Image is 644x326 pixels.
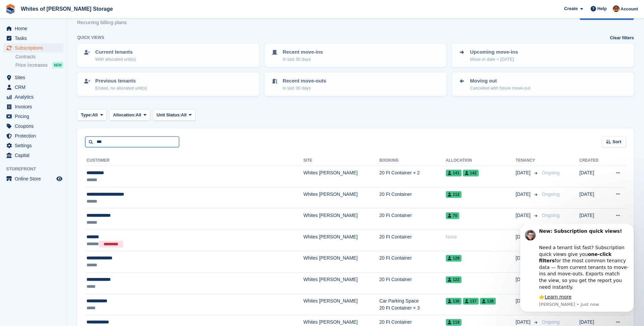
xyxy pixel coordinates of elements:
[15,24,55,33] span: Home
[283,56,323,63] p: In last 30 days
[303,273,379,294] td: Whites [PERSON_NAME]
[510,224,644,316] iframe: Intercom notifications message
[446,276,462,283] span: 122
[15,92,55,102] span: Analytics
[379,273,446,294] td: 20 Ft Container
[470,56,518,63] p: Move-in date > [DATE]
[303,187,379,209] td: Whites [PERSON_NAME]
[15,34,55,43] span: Tasks
[3,151,63,160] a: menu
[29,4,119,76] div: Message content
[303,251,379,273] td: Whites [PERSON_NAME]
[3,112,63,121] a: menu
[446,319,462,326] span: 119
[15,43,55,53] span: Subscriptions
[613,5,620,12] img: Eddie White
[265,44,446,66] a: Recent move-ins In last 30 days
[3,34,63,43] a: menu
[15,6,26,16] img: Profile image for Steven
[446,170,462,176] span: 141
[29,4,112,10] b: New: Subscription quick views!
[446,191,462,198] span: 112
[597,5,607,12] span: Help
[55,175,63,183] a: Preview store
[15,112,55,121] span: Pricing
[542,192,559,197] span: Ongoing
[612,139,621,145] span: Sort
[15,61,63,69] a: Price increases NEW
[6,166,67,172] span: Storefront
[446,155,516,166] th: Allocation
[446,298,462,305] span: 136
[3,43,63,53] a: menu
[3,73,63,82] a: menu
[3,24,63,33] a: menu
[15,121,55,131] span: Coupons
[153,109,196,120] button: Unit Status: All
[157,112,181,118] span: Unit Status:
[77,19,131,26] p: Recurring billing plans
[379,187,446,209] td: 20 Ft Container
[480,298,496,305] span: 138
[3,174,63,183] a: menu
[579,209,606,230] td: [DATE]
[15,62,48,68] span: Price increases
[379,230,446,251] td: 20 Ft Container
[542,319,559,325] span: Ongoing
[379,209,446,230] td: 20 Ft Container
[379,166,446,187] td: 20 Ft Container × 2
[516,319,532,326] span: [DATE]
[303,155,379,166] th: Site
[564,5,578,12] span: Create
[610,35,634,41] a: Clear filters
[15,174,55,183] span: Online Store
[303,230,379,251] td: Whites [PERSON_NAME]
[95,77,147,85] p: Previous tenants
[379,294,446,315] td: Car Parking Space 20 Ft Container × 3
[5,4,15,14] img: stora-icon-8386f47178a22dfd0bd8f6a31ec36ba5ce8667c1dd55bd0f319d3a0aa187defe.svg
[95,48,136,56] p: Current tenants
[77,35,104,41] h6: Quick views
[446,255,462,262] span: 129
[85,155,303,166] th: Customer
[463,298,479,305] span: 137
[283,85,326,92] p: In last 30 days
[579,155,606,166] th: Created
[78,73,259,95] a: Previous tenants Ended, no allocated unit(s)
[265,73,446,95] a: Recent move-outs In last 30 days
[303,294,379,315] td: Whites [PERSON_NAME]
[95,56,136,63] p: With allocated unit(s)
[78,44,259,66] a: Current tenants With allocated unit(s)
[621,6,638,12] span: Account
[77,109,107,120] button: Type: All
[3,141,63,150] a: menu
[29,70,119,76] div: 👉
[446,212,459,219] span: 70
[3,131,63,141] a: menu
[516,169,532,176] span: [DATE]
[15,54,63,60] a: Contracts
[283,77,326,85] p: Recent move-outs
[470,85,530,92] p: Cancelled with future move-out
[52,62,63,68] div: NEW
[181,112,187,118] span: All
[379,251,446,273] td: 20 Ft Container
[283,48,323,56] p: Recent move-ins
[3,121,63,131] a: menu
[303,166,379,187] td: Whites [PERSON_NAME]
[446,233,516,240] div: None
[15,83,55,92] span: CRM
[379,155,446,166] th: Booking
[15,151,55,160] span: Capital
[463,170,479,176] span: 142
[470,77,530,85] p: Moving out
[516,212,532,219] span: [DATE]
[3,102,63,111] a: menu
[35,70,62,75] a: Learn more
[470,48,518,56] p: Upcoming move-ins
[29,77,119,84] p: Message from Steven, sent Just now
[15,131,55,141] span: Protection
[81,112,92,118] span: Type:
[15,141,55,150] span: Settings
[542,213,559,218] span: Ongoing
